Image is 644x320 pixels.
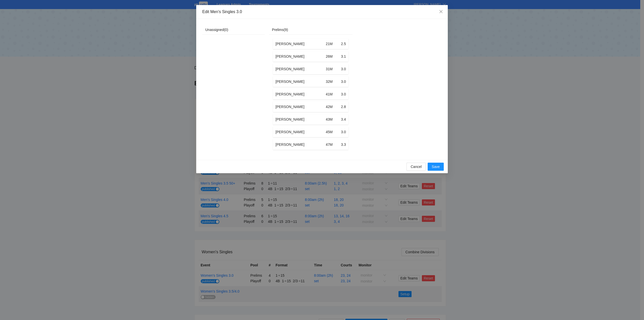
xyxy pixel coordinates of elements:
[337,116,346,123] td: 3.4
[337,66,346,72] td: 3.0
[202,9,442,15] div: Edit Men's Singles 3.0
[337,78,346,85] td: 3.0
[428,163,444,171] button: Save
[205,27,228,32] div: Unassigned ( 0 )
[275,41,325,47] td: [PERSON_NAME]
[337,53,346,60] td: 3.1
[325,53,337,60] td: 26M
[434,5,448,19] button: Close
[337,129,346,135] td: 3.0
[275,78,325,85] td: [PERSON_NAME]
[411,164,422,169] span: Cancel
[325,116,337,123] td: 43M
[337,141,346,148] td: 3.3
[275,103,325,110] td: [PERSON_NAME]
[275,141,325,148] td: [PERSON_NAME]
[439,10,443,14] span: close
[325,78,337,85] td: 32M
[275,129,325,135] td: [PERSON_NAME]
[325,66,337,72] td: 31M
[325,129,337,135] td: 45M
[432,164,440,169] span: Save
[337,91,346,97] td: 3.0
[325,41,337,47] td: 21M
[325,103,337,110] td: 42M
[272,27,288,32] div: Prelims ( 9 )
[337,41,346,47] td: 2.5
[407,163,426,171] button: Cancel
[275,116,325,123] td: [PERSON_NAME]
[337,103,346,110] td: 2.8
[275,66,325,72] td: [PERSON_NAME]
[325,141,337,148] td: 47M
[275,53,325,60] td: [PERSON_NAME]
[275,91,325,97] td: [PERSON_NAME]
[325,91,337,97] td: 41M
